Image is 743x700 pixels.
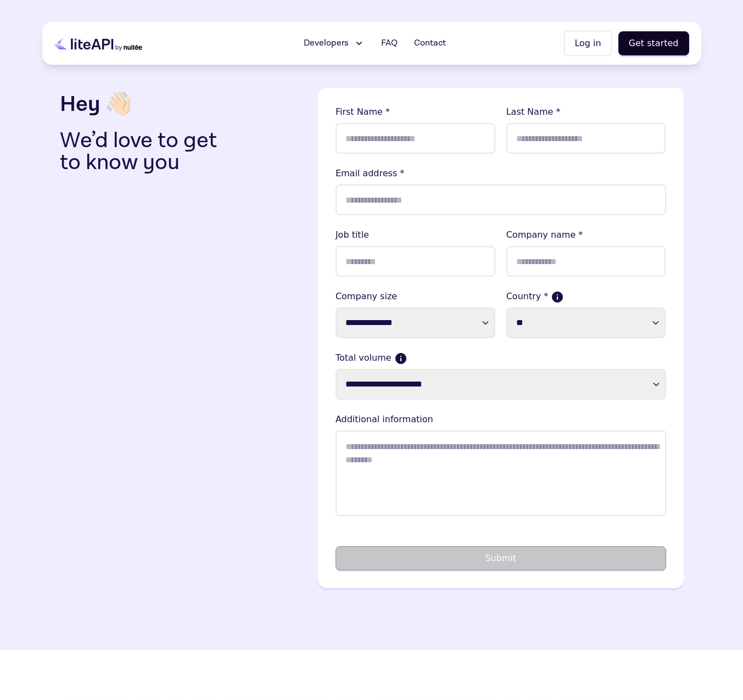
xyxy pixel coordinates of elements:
[336,228,495,242] lable: Job title
[396,354,406,363] button: Current monthly volume your business makes in USD
[304,37,349,50] span: Developers
[381,37,398,50] span: FAQ
[336,105,495,119] lable: First Name *
[414,37,446,50] span: Contact
[618,31,689,55] button: Get started
[336,546,666,570] button: Submit
[407,32,452,54] a: Contact
[552,292,562,302] button: If more than one country, please select where the majority of your sales come from.
[60,88,309,121] h3: Hey 👋🏻
[375,32,404,54] a: FAQ
[60,130,234,173] p: We’d love to get to know you
[564,31,611,56] button: Log in
[336,351,666,365] label: Total volume
[506,290,666,303] label: Country *
[336,413,666,426] lable: Additional information
[336,290,495,303] label: Company size
[506,228,666,242] lable: Company name *
[336,167,666,180] lable: Email address *
[297,32,371,54] button: Developers
[506,105,666,119] lable: Last Name *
